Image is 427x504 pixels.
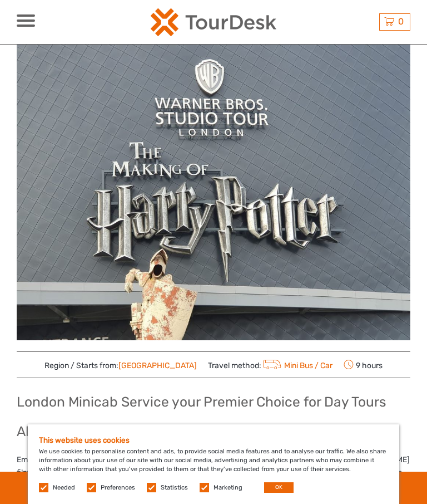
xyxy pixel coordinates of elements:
label: Statistics [161,483,188,492]
button: OK [264,482,294,493]
img: d9ea93a4084d462da4ec8ea768b072f2_main_slider.jpg [17,45,410,340]
button: Open LiveChat chat widget [9,4,42,38]
label: Needed [53,483,75,492]
div: We use cookies to personalise content and ads, to provide social media features and to analyse ou... [28,424,399,504]
span: 0 [396,16,405,27]
img: 2254-3441b4b5-4e5f-4d00-b396-31f1d84a6ebf_logo_small.png [151,8,276,36]
label: Preferences [101,483,135,492]
span: Region / Starts from: [44,360,197,371]
span: 9 hours [344,358,383,372]
h2: About [PERSON_NAME] [PERSON_NAME] Bros. Studio [17,423,410,439]
h2: London Minicab Service your Premier Choice for Day Tours [17,394,410,410]
p: Embark on a magical full-day tour of the Warner Brothers Studio. Go behind the scenes of the [PER... [17,453,410,493]
label: Marketing [213,483,242,492]
h5: This website uses cookies [39,436,388,444]
a: [GEOGRAPHIC_DATA] [118,361,197,370]
a: Mini Bus / Car [261,361,332,370]
span: Travel method: [208,358,332,372]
